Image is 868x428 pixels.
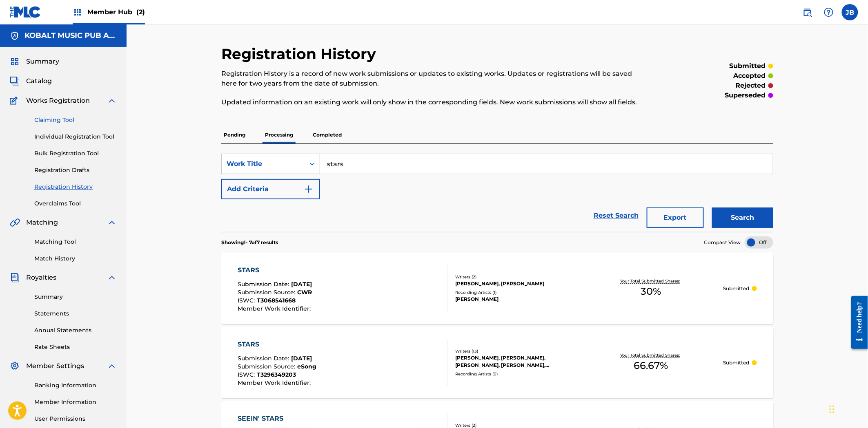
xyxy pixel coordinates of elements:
img: Catalog [10,76,20,86]
span: 66.67 % [634,358,668,373]
p: Registration History is a record of new work submissions or updates to existing works. Updates or... [221,69,646,88]
p: Submitted [723,359,750,366]
a: Overclaims Tool [34,199,117,208]
span: ISWC : [238,371,257,378]
a: Claiming Tool [34,116,117,124]
span: Compact View [704,239,741,246]
a: Banking Information [34,381,117,390]
p: Your Total Submitted Shares: [620,278,682,284]
button: Export [647,207,704,228]
p: Submitted [723,285,750,292]
a: Individual Registration Tool [34,132,117,141]
img: MLC Logo [10,6,41,18]
span: Royalties [26,273,56,282]
p: submitted [730,61,766,71]
a: Registration Drafts [34,166,117,174]
img: Matching [10,218,20,227]
span: Member Hub [87,7,145,17]
span: 30 % [641,284,661,299]
div: STARS [238,340,317,349]
a: User Permissions [34,415,117,423]
a: Registration History [34,183,117,191]
a: Reset Search [590,207,643,225]
img: search [803,7,812,17]
span: eSong [298,363,317,370]
span: Works Registration [26,96,90,106]
div: Recording Artists ( 1 ) [455,289,579,296]
img: Member Settings [10,361,20,371]
img: Top Rightsholders [73,7,82,17]
p: Completed [310,126,344,143]
button: Add Criteria [221,179,320,199]
p: Updated information on an existing work will only show in the corresponding fields. New work subm... [221,97,646,107]
div: STARS [238,265,313,275]
img: Royalties [10,273,20,282]
a: STARSSubmission Date:[DATE]Submission Source:CWRISWC:T3068541668Member Work Identifier:Writers (2... [221,253,773,324]
img: Accounts [10,31,20,41]
div: User Menu [842,4,858,20]
div: Writers ( 13 ) [455,348,579,354]
a: Summary [34,293,117,301]
span: Summary [26,57,59,66]
img: expand [107,361,117,371]
a: Matching Tool [34,238,117,246]
a: Annual Statements [34,326,117,335]
img: expand [107,273,117,282]
img: help [824,7,834,17]
a: Match History [34,254,117,263]
span: Matching [26,218,58,227]
form: Search Form [221,154,773,232]
div: Recording Artists ( 0 ) [455,371,579,377]
iframe: Chat Widget [827,389,868,428]
p: Processing [263,126,296,143]
a: CatalogCatalog [10,76,52,86]
div: [PERSON_NAME], [PERSON_NAME] [455,280,579,287]
div: Help [821,4,837,20]
span: [DATE] [292,355,312,362]
span: Catalog [26,76,52,86]
span: T3068541668 [257,297,296,304]
img: expand [107,218,117,227]
span: ISWC : [238,297,257,304]
span: CWR [298,289,312,296]
a: Rate Sheets [34,343,117,351]
h5: KOBALT MUSIC PUB AMERICA INC [24,31,117,40]
span: Member Work Identifier : [238,305,313,312]
iframe: Resource Center [845,290,868,355]
a: Bulk Registration Tool [34,149,117,158]
a: SummarySummary [10,57,59,66]
img: Works Registration [10,96,20,106]
a: Statements [34,309,117,318]
div: Writers ( 2 ) [455,274,579,280]
span: Submission Date : [238,355,292,362]
p: Showing 1 - 7 of 7 results [221,239,278,246]
span: T3296349203 [257,371,296,378]
span: [DATE] [292,280,312,288]
p: Pending [221,126,248,143]
img: 9d2ae6d4665cec9f34b9.svg [304,184,314,194]
button: Search [712,207,773,228]
p: Your Total Submitted Shares: [620,352,682,358]
p: accepted [734,71,766,81]
div: Drag [830,397,835,421]
span: Member Settings [26,361,84,371]
span: Submission Source : [238,363,298,370]
span: Submission Source : [238,289,298,296]
img: Summary [10,57,20,66]
span: Submission Date : [238,280,292,288]
img: expand [107,96,117,106]
p: superseded [725,90,766,100]
div: [PERSON_NAME] [455,296,579,303]
h2: Registration History [221,45,380,63]
span: Member Work Identifier : [238,379,313,386]
div: Work Title [227,159,300,169]
a: Public Search [799,4,816,20]
span: (2) [136,8,145,16]
p: rejected [736,81,766,90]
div: SEEIN' STARS [238,414,313,424]
div: [PERSON_NAME], [PERSON_NAME], [PERSON_NAME], [PERSON_NAME], [PERSON_NAME], [PERSON_NAME], [PERSON... [455,354,579,369]
a: Member Information [34,398,117,406]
